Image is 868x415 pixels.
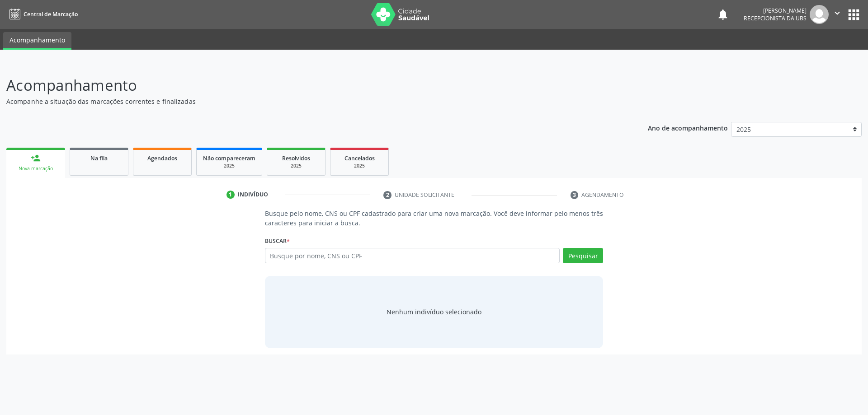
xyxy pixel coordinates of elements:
button: notifications [717,8,729,21]
i:  [832,8,842,18]
p: Ano de acompanhamento [648,122,728,133]
div: 1 [226,191,235,199]
div: Nenhum indivíduo selecionado [387,307,481,317]
span: Cancelados [344,154,375,162]
div: [PERSON_NAME] [744,7,807,14]
a: Acompanhamento [3,32,71,50]
span: Não compareceram [203,154,255,162]
div: Indivíduo [238,191,268,199]
button: Pesquisar [563,248,603,263]
div: person_add [31,153,41,163]
p: Acompanhamento [6,74,605,97]
span: Recepcionista da UBS [744,14,807,22]
div: 2025 [337,163,382,169]
input: Busque por nome, CNS ou CPF [265,248,560,263]
div: 2025 [274,163,319,169]
span: Agendados [147,154,177,162]
p: Busque pelo nome, CNS ou CPF cadastrado para criar uma nova marcação. Você deve informar pelo men... [265,209,604,228]
p: Acompanhe a situação das marcações correntes e finalizadas [6,97,605,106]
span: Na fila [90,154,108,162]
button:  [829,5,846,24]
span: Central de Marcação [24,10,78,18]
div: Nova marcação [13,165,59,172]
img: img [810,5,829,24]
a: Central de Marcação [6,7,78,22]
div: 2025 [203,163,255,169]
button: apps [846,7,862,23]
label: Buscar [265,234,290,248]
span: Resolvidos [282,154,310,162]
